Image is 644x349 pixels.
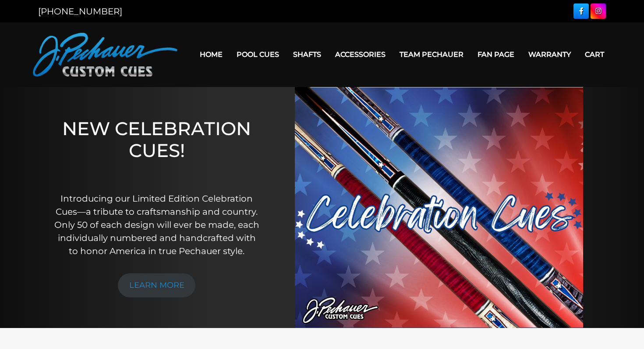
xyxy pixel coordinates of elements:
p: Introducing our Limited Edition Celebration Cues—a tribute to craftsmanship and country. Only 50 ... [53,192,261,258]
a: Pool Cues [230,43,286,66]
a: Shafts [286,43,328,66]
a: Accessories [328,43,393,66]
a: Fan Page [471,43,521,66]
a: [PHONE_NUMBER] [38,6,122,17]
img: Pechauer Custom Cues [33,33,177,77]
a: Home [193,43,230,66]
a: Cart [578,43,611,66]
h1: NEW CELEBRATION CUES! [53,118,261,180]
a: Warranty [521,43,578,66]
a: Team Pechauer [393,43,471,66]
a: LEARN MORE [118,273,196,297]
